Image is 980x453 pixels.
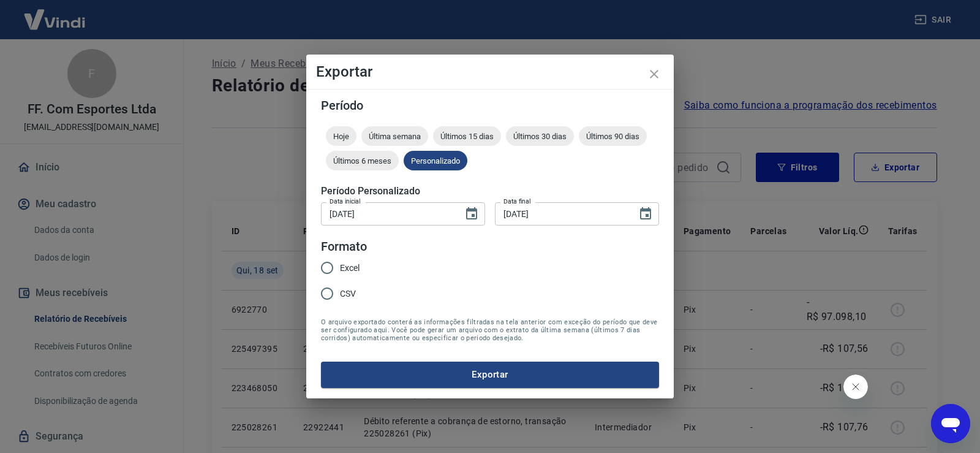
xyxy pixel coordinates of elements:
h5: Período Personalizado [321,185,659,197]
span: Últimos 90 dias [579,132,647,141]
button: Exportar [321,362,659,387]
div: Últimos 30 dias [506,126,574,146]
label: Data inicial [330,197,361,206]
iframe: Botão para abrir a janela de mensagens [931,404,970,443]
input: DD/MM/YYYY [321,202,454,225]
h4: Exportar [316,64,664,79]
span: Hoje [326,132,356,141]
div: Última semana [361,126,428,146]
span: Excel [340,262,360,275]
input: DD/MM/YYYY [495,202,628,225]
div: Últimos 15 dias [433,126,501,146]
span: Últimos 6 meses [326,156,399,166]
button: Choose date, selected date is 18 de set de 2025 [459,202,484,226]
div: Personalizado [404,151,467,170]
span: Personalizado [404,156,467,166]
iframe: Fechar mensagem [843,375,868,399]
div: Últimos 6 meses [326,151,399,170]
legend: Formato [321,238,367,256]
div: Hoje [326,126,356,146]
span: Olá! Precisa de ajuda? [7,9,103,18]
span: O arquivo exportado conterá as informações filtradas na tela anterior com exceção do período que ... [321,318,659,342]
span: Últimos 15 dias [433,132,501,141]
span: Últimos 30 dias [506,132,574,141]
div: Últimos 90 dias [579,126,647,146]
span: CSV [340,287,356,300]
h5: Período [321,99,659,112]
span: Última semana [361,132,428,141]
label: Data final [503,197,531,206]
button: close [639,59,669,89]
button: Choose date, selected date is 18 de set de 2025 [633,202,658,226]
